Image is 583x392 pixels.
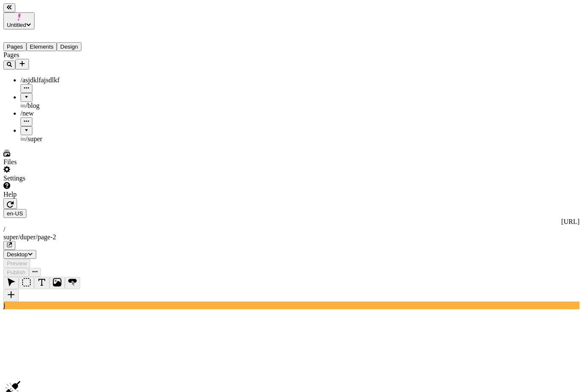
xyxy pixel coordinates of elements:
[3,302,580,309] div: j
[49,277,65,289] button: Image
[3,233,580,241] div: super/duper/page-2
[7,210,23,217] span: en-US
[3,174,105,182] div: Settings
[3,191,105,198] div: Help
[3,209,26,218] button: Open locale picker
[7,251,28,258] span: Desktop
[34,277,49,289] button: Text
[3,42,26,51] button: Pages
[3,12,35,29] button: Untitled
[7,260,27,267] span: Preview
[3,7,125,15] p: Cookie Test Route
[26,42,57,51] button: Elements
[20,76,60,84] span: /asjdklfajsdlkf
[3,51,105,59] div: Pages
[57,42,81,51] button: Design
[3,259,30,268] button: Preview
[7,22,26,28] span: Untitled
[26,102,40,109] span: /blog
[3,268,29,277] button: Publish
[65,277,80,289] button: Button
[20,110,34,117] span: /new
[26,135,42,142] span: /super
[3,226,580,233] div: /
[7,269,26,276] span: Publish
[15,59,29,70] button: Add new
[3,250,36,259] button: Desktop
[3,158,105,166] div: Files
[19,277,34,289] button: Box
[3,218,580,226] div: [URL]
